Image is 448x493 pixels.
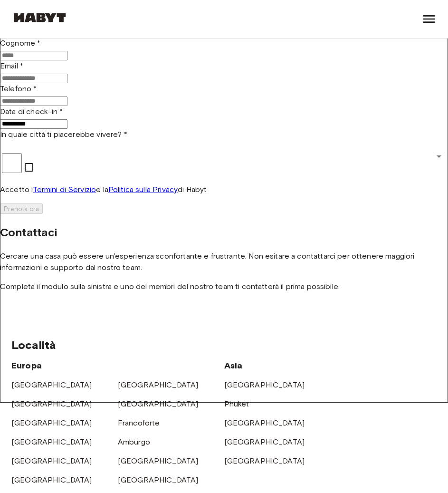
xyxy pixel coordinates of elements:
a: [GEOGRAPHIC_DATA] [118,399,199,408]
a: Francoforte [118,418,160,427]
input: Accetto iTermini di Servizioe laPolitica sulla Privacydi Habyt [2,153,22,173]
a: [GEOGRAPHIC_DATA] [118,475,199,484]
a: [GEOGRAPHIC_DATA] [11,399,92,408]
span: Europa [11,360,42,371]
a: [GEOGRAPHIC_DATA] [118,456,199,465]
a: [GEOGRAPHIC_DATA] [11,418,92,427]
span: Località [11,338,56,352]
a: [GEOGRAPHIC_DATA] [11,475,92,484]
a: [GEOGRAPHIC_DATA] [224,437,305,446]
a: [GEOGRAPHIC_DATA] [11,380,92,389]
a: [GEOGRAPHIC_DATA] [224,418,305,427]
a: Phuket [224,399,249,408]
a: [GEOGRAPHIC_DATA] [118,380,199,389]
a: [GEOGRAPHIC_DATA] [224,380,305,389]
a: Termini di Servizio [33,185,96,194]
span: Asia [224,360,243,371]
a: [GEOGRAPHIC_DATA] [11,456,92,465]
a: Politica sulla Privacy [108,185,178,194]
a: [GEOGRAPHIC_DATA] [11,437,92,446]
img: Habyt [11,13,68,22]
a: [GEOGRAPHIC_DATA] [224,456,305,465]
a: Amburgo [118,437,150,446]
